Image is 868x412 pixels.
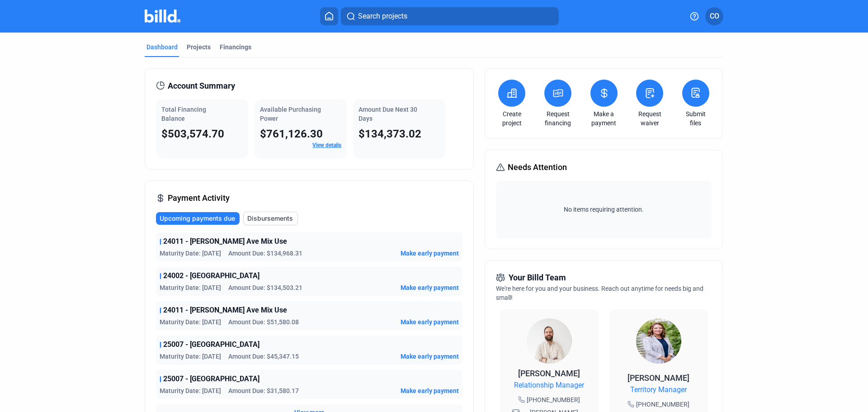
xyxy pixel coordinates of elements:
[401,317,459,327] button: Make early payment
[636,318,681,364] img: Territory Manager
[500,205,708,214] span: No items requiring attention.
[401,249,459,258] button: Make early payment
[260,128,323,140] span: $761,126.30
[247,214,293,223] span: Disbursements
[636,400,689,409] span: [PHONE_NUMBER]
[496,285,703,301] span: We're here for you and your business. Reach out anytime for needs big and small!
[527,318,572,364] img: Relationship Manager
[359,128,421,140] span: $134,373.02
[160,352,221,361] span: Maturity Date: [DATE]
[401,386,459,395] button: Make early payment
[163,339,259,350] span: 25007 - [GEOGRAPHIC_DATA]
[146,43,178,52] div: Dashboard
[630,384,687,395] span: Territory Manager
[508,161,567,174] span: Needs Attention
[243,212,298,225] button: Disbursements
[156,212,240,225] button: Upcoming payments due
[160,283,221,292] span: Maturity Date: [DATE]
[542,109,574,128] a: Request financing
[509,271,566,284] span: Your Billd Team
[160,317,221,327] span: Maturity Date: [DATE]
[710,11,719,22] span: CO
[228,386,299,395] span: Amount Due: $31,580.17
[160,249,221,258] span: Maturity Date: [DATE]
[163,270,259,281] span: 24002 - [GEOGRAPHIC_DATA]
[145,9,180,23] img: Billd Company Logo
[627,373,689,383] span: [PERSON_NAME]
[401,352,459,361] button: Make early payment
[163,236,287,247] span: 24011 - [PERSON_NAME] Ave Mix Use
[514,380,584,391] span: Relationship Manager
[187,43,211,52] div: Projects
[518,369,580,378] span: [PERSON_NAME]
[680,109,712,128] a: Submit files
[163,305,287,316] span: 24011 - [PERSON_NAME] Ave Mix Use
[260,106,321,122] span: Available Purchasing Power
[228,249,302,258] span: Amount Due: $134,968.31
[161,128,224,140] span: $503,574.70
[634,109,665,128] a: Request waiver
[163,374,259,384] span: 25007 - [GEOGRAPHIC_DATA]
[228,352,299,361] span: Amount Due: $45,347.15
[168,80,235,92] span: Account Summary
[168,192,230,204] span: Payment Activity
[358,11,407,22] span: Search projects
[341,7,559,25] button: Search projects
[496,109,528,128] a: Create project
[160,386,221,395] span: Maturity Date: [DATE]
[588,109,620,128] a: Make a payment
[359,106,417,122] span: Amount Due Next 30 Days
[160,214,235,223] span: Upcoming payments due
[228,283,302,292] span: Amount Due: $134,503.21
[527,395,580,404] span: [PHONE_NUMBER]
[220,43,251,52] div: Financings
[228,317,299,327] span: Amount Due: $51,580.08
[705,7,723,25] button: CO
[161,106,206,122] span: Total Financing Balance
[401,283,459,292] button: Make early payment
[312,142,341,148] a: View details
